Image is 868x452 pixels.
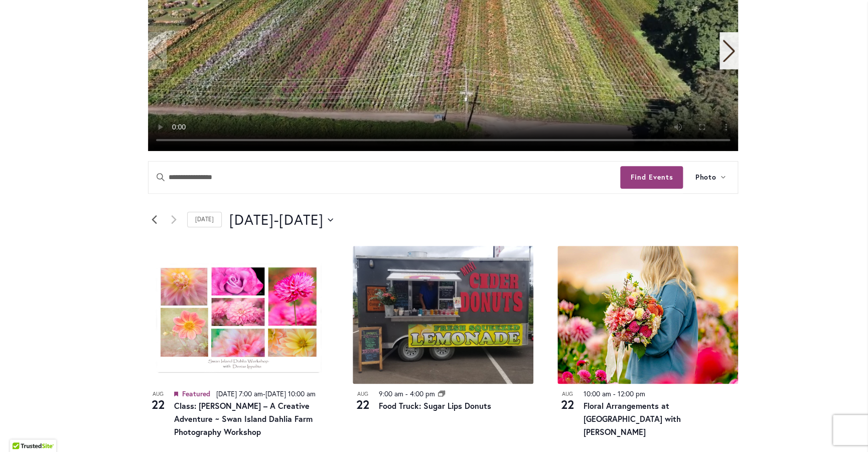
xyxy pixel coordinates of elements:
[8,416,36,444] iframe: Launch Accessibility Center
[149,162,620,193] input: Enter Keyword. Search for events by Keyword.
[557,390,577,398] span: Aug
[148,214,160,226] a: Previous Events
[353,396,373,413] span: 22
[557,246,738,384] img: 8d3a645049150f2348711eb225d4dedd
[182,389,210,398] span: Featured
[584,400,681,437] a: Floral Arrangements at [GEOGRAPHIC_DATA] with [PERSON_NAME]
[353,246,533,384] img: Food Truck: Sugar Lips Apple Cider Donuts
[148,246,329,384] img: Class: Denise Ippolito
[405,389,408,398] span: -
[379,400,491,411] a: Food Truck: Sugar Lips Donuts
[410,389,435,398] time: 4:00 pm
[168,214,180,226] a: Next Events
[279,210,324,230] span: [DATE]
[174,388,178,400] em: Featured
[187,212,222,227] a: Click to select today's date
[148,396,168,413] span: 22
[174,388,329,400] div: -
[620,166,683,189] button: Find Events
[229,210,274,230] span: [DATE]
[379,389,403,398] time: 9:00 am
[265,389,316,398] span: [DATE] 10:00 am
[353,390,373,398] span: Aug
[584,389,611,398] time: 10:00 am
[216,389,263,398] span: [DATE] 7:00 am
[683,162,738,193] button: Photo
[695,172,716,183] span: Photo
[174,400,313,437] a: Class: [PERSON_NAME] – A Creative Adventure ~ Swan Island Dahlia Farm Photography Workshop
[618,389,645,398] time: 12:00 pm
[274,210,279,230] span: -
[613,389,616,398] span: -
[148,390,168,398] span: Aug
[557,396,577,413] span: 22
[229,210,333,230] button: Click to toggle datepicker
